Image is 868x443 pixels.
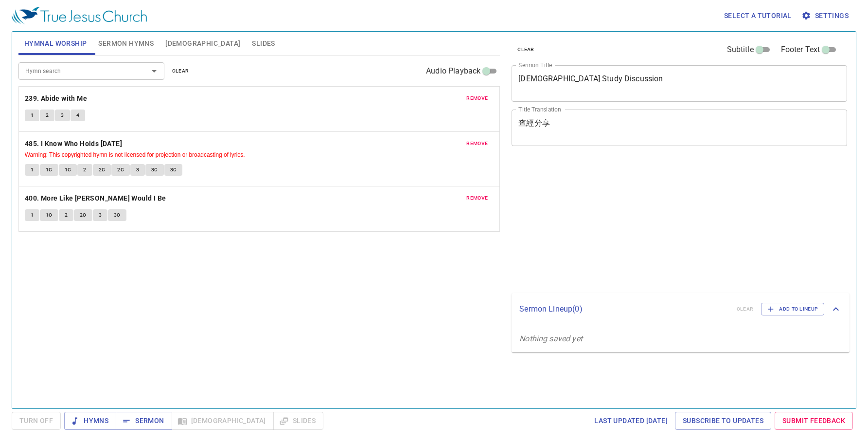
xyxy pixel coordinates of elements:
button: Select a tutorial [720,7,796,25]
span: [DEMOGRAPHIC_DATA] [165,37,240,50]
b: 400. More Like [PERSON_NAME] Would I Be [25,192,166,204]
span: 2C [99,166,106,174]
button: clear [512,44,540,55]
b: 485. I Know Who Holds [DATE] [25,138,122,150]
button: 3C [164,164,183,176]
i: Nothing saved yet [519,334,583,343]
button: 1C [59,164,77,176]
button: 1C [40,164,58,176]
span: Sermon [124,415,164,427]
span: 3 [61,111,64,120]
span: Hymns [72,415,108,427]
span: 2C [80,211,87,220]
span: 1C [46,211,53,220]
textarea: [DEMOGRAPHIC_DATA] Study Discussion [518,74,840,92]
span: Submit Feedback [782,415,845,427]
span: 1C [46,166,53,174]
button: 2 [77,164,92,176]
a: Subscribe to Updates [675,412,771,430]
button: 3C [145,164,164,176]
p: Sermon Lineup ( 0 ) [519,303,729,315]
button: clear [166,65,195,77]
button: 3C [108,209,126,221]
textarea: 查經分享 [518,118,840,137]
button: 2 [59,209,73,221]
span: Last updated [DATE] [594,415,668,427]
a: Last updated [DATE] [590,412,672,430]
span: Select a tutorial [724,10,792,22]
button: 2C [93,164,111,176]
span: Audio Playback [426,65,480,77]
span: clear [517,45,534,54]
span: 2C [117,166,124,174]
button: remove [461,92,494,104]
span: Footer Text [781,44,820,55]
button: 485. I Know Who Holds [DATE] [25,138,124,150]
span: 1 [31,166,34,174]
button: 1 [25,110,39,121]
span: Hymnal Worship [24,37,87,50]
button: remove [461,192,494,204]
a: Submit Feedback [775,412,853,430]
span: 1 [31,211,34,220]
span: 1C [65,166,71,174]
span: Sermon Hymns [98,37,154,50]
button: 1 [25,209,39,221]
button: Settings [799,7,852,25]
span: 3 [136,166,139,174]
span: remove [466,139,488,148]
button: Open [147,64,161,78]
button: Hymns [64,412,116,430]
button: 2C [111,164,130,176]
button: 3 [93,209,107,221]
img: True Jesus Church [12,7,147,24]
span: remove [466,94,488,103]
span: 3C [170,166,177,174]
span: 2 [65,211,68,220]
span: Settings [803,10,849,22]
div: Sermon Lineup(0)clearAdd to Lineup [512,293,850,325]
span: 2 [46,111,49,120]
b: 239. Abide with Me [25,92,87,105]
span: clear [172,67,189,75]
span: 3C [151,166,158,174]
span: remove [466,194,488,203]
span: 3C [114,211,121,220]
small: Warning: This copyrighted hymn is not licensed for projection or broadcasting of lyrics. [25,151,245,158]
button: 400. More Like [PERSON_NAME] Would I Be [25,192,168,204]
button: 1 [25,164,39,176]
iframe: from-child [508,156,781,289]
span: Subscribe to Updates [683,415,763,427]
span: 1 [31,111,34,120]
button: Add to Lineup [761,303,824,315]
span: 4 [76,111,79,120]
button: 3 [55,110,70,121]
button: Sermon [116,412,172,430]
button: 1C [40,209,58,221]
button: 239. Abide with Me [25,92,89,105]
span: Slides [252,37,275,50]
button: 4 [71,110,85,121]
button: 2C [74,209,92,221]
button: 3 [130,164,145,176]
span: 3 [99,211,102,220]
button: remove [461,138,494,149]
button: 2 [40,110,54,121]
span: 2 [83,166,86,174]
span: Subtitle [727,44,754,55]
span: Add to Lineup [767,305,818,314]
